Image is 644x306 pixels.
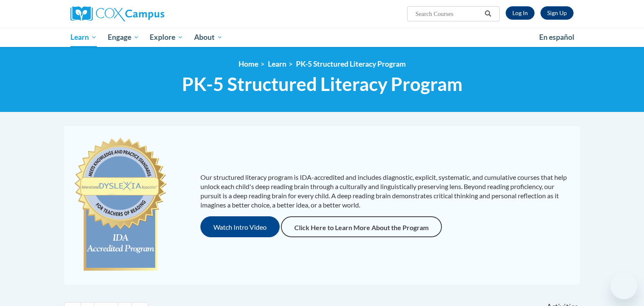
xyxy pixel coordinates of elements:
[482,9,494,19] button: Search
[506,6,535,20] a: Log In
[70,6,230,21] a: Cox Campus
[144,28,189,47] a: Explore
[108,32,139,42] span: Engage
[539,33,574,41] span: En español
[534,29,580,46] a: En español
[150,32,183,42] span: Explore
[268,60,286,68] a: Learn
[540,6,574,20] a: Register
[200,173,571,210] p: Our structured literacy program is IDA-accredited and includes diagnostic, explicit, systematic, ...
[200,216,280,237] button: Watch Intro Video
[70,32,97,42] span: Learn
[189,28,228,47] a: About
[102,28,145,47] a: Engage
[73,134,169,276] img: c477cda6-e343-453b-bfce-d6f9e9818e1c.png
[194,32,223,42] span: About
[58,28,586,47] div: Main menu
[415,9,482,19] input: Search Courses
[182,73,462,95] span: PK-5 Structured Literacy Program
[65,28,102,47] a: Learn
[610,272,637,299] iframe: Button to launch messaging window
[239,60,258,68] a: Home
[296,60,406,68] a: PK-5 Structured Literacy Program
[70,6,164,21] img: Cox Campus
[281,216,442,237] a: Click Here to Learn More About the Program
